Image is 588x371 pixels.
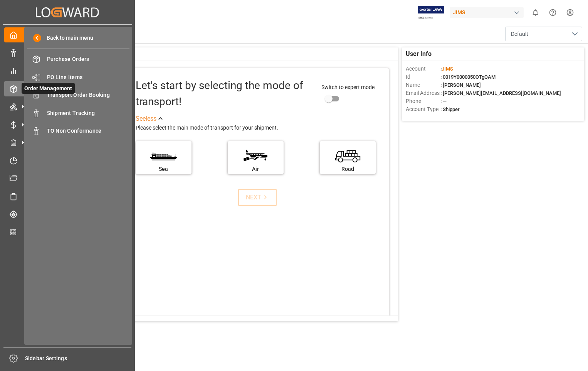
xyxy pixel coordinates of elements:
[505,27,582,41] button: open menu
[527,4,544,21] button: show 0 new notifications
[27,52,129,67] a: Purchase Orders
[4,45,131,60] a: Data Management
[440,74,496,80] span: : 0019Y0000050OTgQAM
[47,109,130,117] span: Shipment Tracking
[406,49,432,59] span: User Info
[450,5,527,20] button: JIMS
[47,127,130,135] span: TO Non Conformance
[4,207,131,222] a: Tracking Shipment
[440,90,561,96] span: : [PERSON_NAME][EMAIL_ADDRESS][DOMAIN_NAME]
[22,83,75,94] span: Order Management
[321,84,375,90] span: Switch to expert mode
[4,189,131,204] a: Sailing Schedules
[511,30,528,38] span: Default
[406,97,440,105] span: Phone
[4,27,131,42] a: My Cockpit
[47,73,130,81] span: PO Line Items
[139,165,188,173] div: Sea
[440,98,447,104] span: : —
[47,91,130,99] span: Transport Order Booking
[450,7,524,18] div: JIMS
[27,69,129,84] a: PO Line Items
[4,224,131,239] a: CO2 Calculator
[4,171,131,186] a: Document Management
[238,189,277,206] button: NEXT
[136,123,383,133] div: Please select the main mode of transport for your shipment.
[41,34,93,42] span: Back to main menu
[47,55,130,63] span: Purchase Orders
[440,82,481,88] span: : [PERSON_NAME]
[136,114,156,123] div: See less
[406,81,440,89] span: Name
[442,66,453,72] span: JIMS
[4,63,131,78] a: My Reports
[27,88,129,103] a: Transport Order Booking
[25,354,132,363] span: Sidebar Settings
[27,105,129,120] a: Shipment Tracking
[440,66,453,72] span: :
[4,153,131,168] a: Timeslot Management V2
[136,78,314,110] div: Let's start by selecting the mode of transport!
[246,193,269,202] div: NEXT
[406,89,440,97] span: Email Address
[418,6,444,19] img: Exertis%20JAM%20-%20Email%20Logo.jpg_1722504956.jpg
[440,106,460,112] span: : Shipper
[324,165,372,173] div: Road
[406,105,440,113] span: Account Type
[544,4,561,21] button: Help Center
[232,165,280,173] div: Air
[27,123,129,138] a: TO Non Conformance
[406,73,440,81] span: Id
[406,65,440,73] span: Account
